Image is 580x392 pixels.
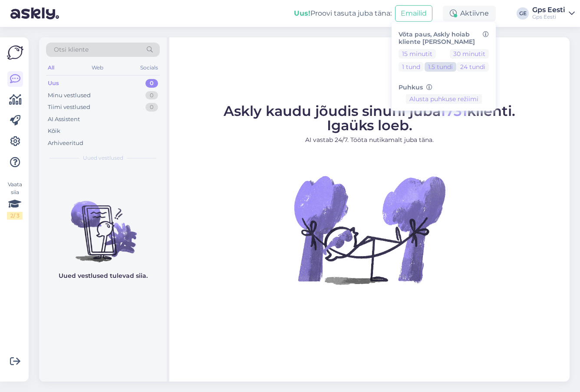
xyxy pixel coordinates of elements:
span: Otsi kliente [54,45,89,54]
button: 1.5 tundi [425,62,456,72]
span: Uued vestlused [83,154,123,162]
img: No Chat active [291,152,448,308]
div: 0 [145,103,158,112]
p: Uued vestlused tulevad siia. [59,271,148,280]
div: Kõik [48,127,60,135]
div: Tiimi vestlused [48,103,90,112]
button: 30 minutit [450,49,489,59]
a: Gps EestiGps Eesti [532,7,575,20]
img: No chats [39,185,167,264]
p: AI vastab 24/7. Tööta nutikamalt juba täna. [224,135,515,145]
div: Web [90,62,105,73]
div: 0 [145,79,158,88]
h6: Puhkus [399,84,489,91]
div: Gps Eesti [532,7,565,13]
button: Alusta puhkuse režiimi [406,94,482,104]
div: Uus [48,79,59,88]
button: 24 tundi [457,62,489,72]
div: Gps Eesti [532,13,565,20]
button: 15 minutit [399,49,436,59]
div: AI Assistent [48,115,80,124]
div: Vaata siia [7,181,23,220]
button: Emailid [395,5,432,22]
div: All [46,62,56,73]
div: Minu vestlused [48,91,91,100]
span: Askly kaudu jõudis sinuni juba klienti. Igaüks loeb. [224,102,515,134]
span: 1731 [440,102,467,119]
img: Askly Logo [7,44,23,61]
div: 2 / 3 [7,212,23,220]
h6: Võta paus, Askly hoiab kliente [PERSON_NAME] [399,31,489,46]
div: 0 [145,91,158,100]
div: Proovi tasuta juba täna: [294,8,392,19]
button: 1 tund [399,62,424,72]
div: Socials [138,62,160,73]
div: Aktiivne [443,6,496,21]
div: Arhiveeritud [48,139,83,148]
b: Uus! [294,9,310,17]
div: GE [517,7,529,20]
